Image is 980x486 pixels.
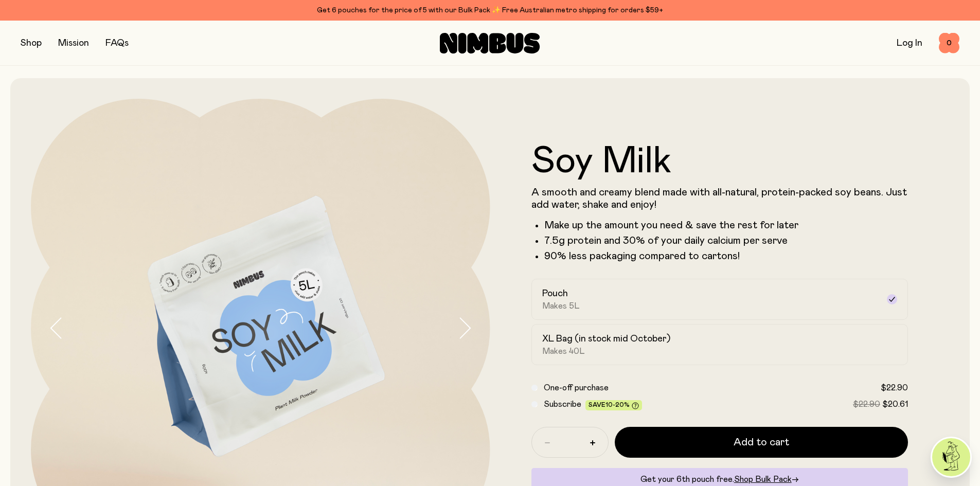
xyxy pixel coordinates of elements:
img: agent [932,438,970,476]
div: Get 6 pouches for the price of 5 with our Bulk Pack ✨ Free Australian metro shipping for orders $59+ [21,4,959,16]
button: Add to cart [615,427,908,458]
span: 10-20% [605,402,630,408]
li: Make up the amount you need & save the rest for later [544,219,908,231]
span: Add to cart [734,435,789,449]
span: Makes 5L [542,301,580,311]
span: $20.61 [882,400,908,408]
span: $22.90 [881,384,908,392]
a: Log In [897,39,922,48]
h2: Pouch [542,287,568,300]
span: Makes 40L [542,346,585,356]
span: $22.90 [853,400,880,408]
span: Shop Bulk Pack [734,475,792,483]
h2: XL Bag (in stock mid October) [542,333,670,345]
span: Save [589,402,639,409]
li: 7.5g protein and 30% of your daily calcium per serve [544,235,908,247]
a: Mission [58,39,89,48]
button: 0 [939,33,959,53]
span: Subscribe [544,400,581,408]
p: 90% less packaging compared to cartons! [544,250,908,262]
h1: Soy Milk [531,143,908,180]
p: A smooth and creamy blend made with all-natural, protein-packed soy beans. Just add water, shake ... [531,186,908,211]
a: Shop Bulk Pack→ [734,475,799,483]
a: FAQs [105,39,129,48]
span: One-off purchase [544,384,609,392]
